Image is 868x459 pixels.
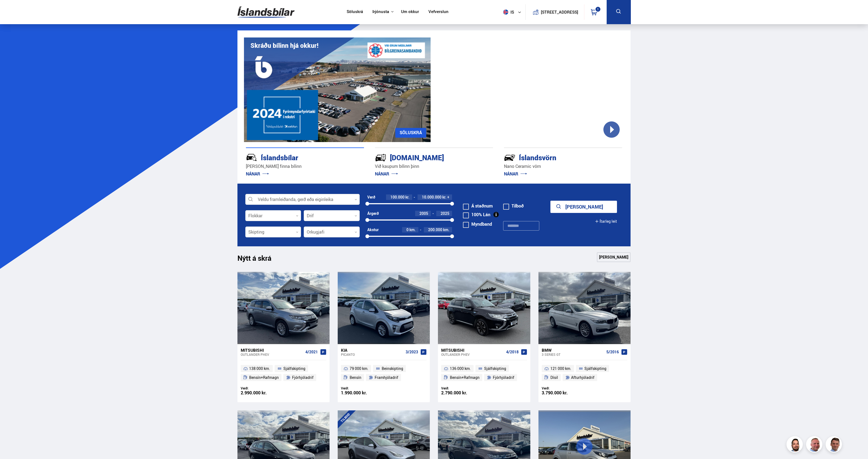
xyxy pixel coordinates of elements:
[237,3,294,21] img: G0Ugv5HjCgRt.svg
[292,374,314,381] span: Fjórhjóladrif
[249,374,279,381] span: Bensín+Rafmagn
[347,9,363,15] a: Söluskrá
[372,9,389,14] button: Þjónusta
[787,437,804,453] img: nhp88E3Fdnt1Opn2.png
[401,9,419,15] a: Um okkur
[241,353,303,356] div: Outlander PHEV
[584,365,606,372] span: Sjálfskipting
[463,222,492,226] label: Myndband
[406,350,418,354] span: 3/2023
[241,386,284,390] div: Verð:
[375,171,398,177] a: NÁNAR
[504,171,527,177] a: NÁNAR
[595,215,617,228] button: Ítarleg leit
[447,195,449,199] span: +
[249,365,270,372] span: 138 000 km.
[597,252,631,262] a: [PERSON_NAME]
[237,254,281,265] h1: Nýtt á skrá
[375,163,493,169] p: Við kaupum bílinn þinn
[367,211,379,216] div: Árgerð
[571,374,594,381] span: Afturhjóladrif
[428,9,449,15] a: Vefverslun
[409,228,416,232] span: km.
[367,195,375,199] div: Verð
[305,350,318,354] span: 4/2021
[503,204,524,208] label: Tilboð
[441,391,484,395] div: 2.790.000 kr.
[442,195,446,199] span: kr.
[390,194,405,200] span: 100.000
[450,374,480,381] span: Bensín+Rafmagn
[367,228,379,232] div: Akstur
[441,353,504,356] div: Outlander PHEV
[246,171,269,177] a: NÁNAR
[503,10,508,15] img: svg+xml;base64,PHN2ZyB4bWxucz0iaHR0cDovL3d3dy53My5vcmcvMjAwMC9zdmciIHdpZHRoPSI1MTIiIGhlaWdodD0iNT...
[538,344,631,402] a: BMW 3 series GT 5/2016 121 000 km. Sjálfskipting Dísil Afturhjóladrif Verð: 3.790.000 kr.
[428,227,442,232] span: 200.000
[595,6,601,12] div: 1
[506,350,519,354] span: 4/2018
[493,374,514,381] span: Fjórhjóladrif
[463,204,493,208] label: Á staðnum
[341,353,403,356] div: Picanto
[246,163,364,169] p: [PERSON_NAME] finna bílinn
[826,437,843,453] img: FbJEzSuNWCJXmdc-.webp
[543,10,576,14] button: [STREET_ADDRESS]
[807,437,823,453] img: siFngHWaQ9KaOqBr.png
[542,386,585,390] div: Verð:
[550,374,558,381] span: Dísil
[382,365,403,372] span: Beinskipting
[484,365,506,372] span: Sjálfskipting
[283,365,305,372] span: Sjálfskipting
[501,10,515,15] span: is
[338,344,430,402] a: Kia Picanto 3/2023 79 000 km. Beinskipting Bensín Framhjóladrif Verð: 1.990.000 kr.
[419,211,428,216] span: 2005
[350,374,361,381] span: Bensín
[250,42,318,49] h1: Skráðu bílinn hjá okkur!
[501,4,525,20] button: is
[350,365,368,372] span: 79 000 km.
[450,365,471,372] span: 136 000 km.
[441,386,484,390] div: Verð:
[375,152,474,162] div: [DOMAIN_NAME]
[443,228,449,232] span: km.
[241,391,284,395] div: 2.990.000 kr.
[341,386,384,390] div: Verð:
[375,374,398,381] span: Framhjóladrif
[441,211,449,216] span: 2025
[542,348,604,353] div: BMW
[375,152,386,163] img: tr5P-W3DuiFaO7aO.svg
[542,391,585,395] div: 3.790.000 kr.
[405,195,409,199] span: kr.
[463,212,490,217] label: 100% Lán
[528,4,581,20] a: [STREET_ADDRESS]
[606,350,619,354] span: 5/2016
[246,152,257,163] img: JRvxyua_JYH6wB4c.svg
[246,152,345,162] div: Íslandsbílar
[341,348,403,353] div: Kia
[504,152,515,163] img: -Svtn6bYgwAsiwNX.svg
[237,344,330,402] a: Mitsubishi Outlander PHEV 4/2021 138 000 km. Sjálfskipting Bensín+Rafmagn Fjórhjóladrif Verð: 2.9...
[542,353,604,356] div: 3 series GT
[406,227,409,232] span: 0
[4,2,21,18] button: Open LiveChat chat widget
[438,344,530,402] a: Mitsubishi Outlander PHEV 4/2018 136 000 km. Sjálfskipting Bensín+Rafmagn Fjórhjóladrif Verð: 2.7...
[395,128,426,138] a: SÖLUSKRÁ
[504,163,622,169] p: Nano Ceramic vörn
[241,348,303,353] div: Mitsubishi
[244,37,431,142] img: eKx6w-_Home_640_.png
[341,391,384,395] div: 1.990.000 kr.
[550,365,571,372] span: 121 000 km.
[422,194,441,200] span: 10.000.000
[504,152,603,162] div: Íslandsvörn
[550,201,617,213] button: [PERSON_NAME]
[441,348,504,353] div: Mitsubishi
